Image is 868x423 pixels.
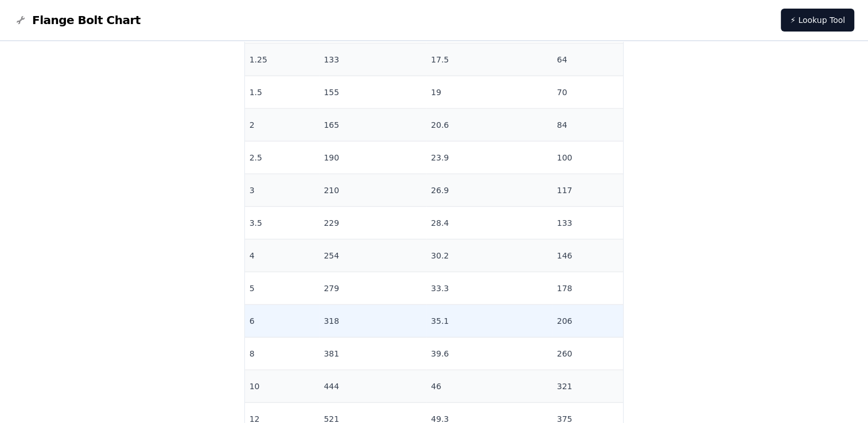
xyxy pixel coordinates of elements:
a: Flange Bolt Chart LogoFlange Bolt Chart [14,12,141,28]
td: 381 [319,338,426,370]
td: 5 [245,272,320,305]
td: 117 [552,174,624,207]
td: 318 [319,305,426,338]
td: 133 [319,44,426,76]
td: 444 [319,370,426,403]
img: Flange Bolt Chart Logo [14,13,28,27]
td: 30.2 [426,240,552,272]
td: 4 [245,240,320,272]
td: 190 [319,142,426,174]
td: 210 [319,174,426,207]
td: 3 [245,174,320,207]
td: 8 [245,338,320,370]
td: 178 [552,272,624,305]
td: 155 [319,76,426,109]
td: 260 [552,338,624,370]
td: 46 [426,370,552,403]
td: 2.5 [245,142,320,174]
td: 84 [552,109,624,142]
td: 229 [319,207,426,240]
td: 1.25 [245,44,320,76]
td: 1.5 [245,76,320,109]
td: 70 [552,76,624,109]
td: 3.5 [245,207,320,240]
td: 100 [552,142,624,174]
td: 39.6 [426,338,552,370]
td: 64 [552,44,624,76]
td: 28.4 [426,207,552,240]
td: 254 [319,240,426,272]
td: 10 [245,370,320,403]
td: 33.3 [426,272,552,305]
span: Flange Bolt Chart [32,12,141,28]
td: 165 [319,109,426,142]
td: 35.1 [426,305,552,338]
td: 6 [245,305,320,338]
td: 321 [552,370,624,403]
a: ⚡ Lookup Tool [781,9,854,32]
td: 23.9 [426,142,552,174]
td: 17.5 [426,44,552,76]
td: 19 [426,76,552,109]
td: 279 [319,272,426,305]
td: 26.9 [426,174,552,207]
td: 146 [552,240,624,272]
td: 2 [245,109,320,142]
td: 206 [552,305,624,338]
td: 133 [552,207,624,240]
td: 20.6 [426,109,552,142]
